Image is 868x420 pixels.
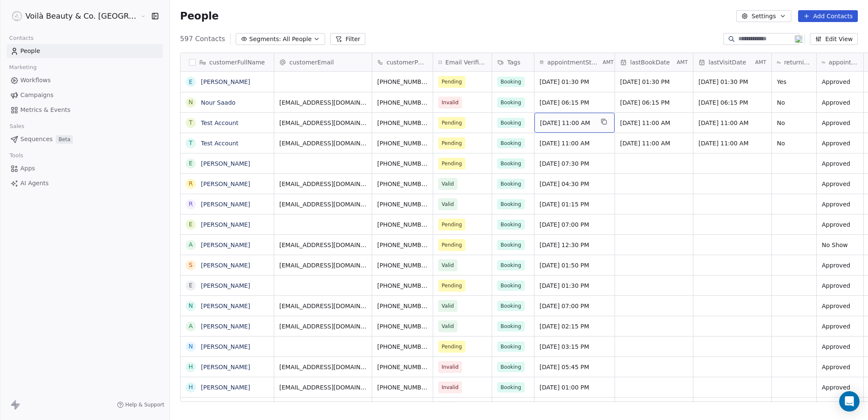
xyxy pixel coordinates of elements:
span: [EMAIL_ADDRESS][DOMAIN_NAME] [279,180,367,188]
span: Invalid [442,383,459,392]
span: [PHONE_NUMBER] [377,139,428,147]
span: [DATE] 01:15 PM [540,200,609,209]
span: Valid [442,261,454,270]
span: Pending [442,139,462,147]
span: Pending [442,159,462,168]
button: Add Contacts [798,10,858,22]
span: AMT [603,59,614,66]
span: AMT [755,59,766,66]
span: [DATE] 01:00 PM [540,383,609,392]
span: [DATE] 01:30 PM [540,78,609,86]
span: Approved [822,322,858,331]
button: Voilà Beauty & Co. [GEOGRAPHIC_DATA] [10,9,134,23]
a: [PERSON_NAME] [201,364,250,370]
span: [PHONE_NUMBER] [377,78,428,86]
a: [PERSON_NAME] [201,242,250,248]
div: grid [181,72,274,402]
div: N [189,301,193,310]
span: [DATE] 11:00 AM [620,119,688,127]
div: T [189,118,193,127]
a: Apps [7,161,163,175]
a: [PERSON_NAME] [201,384,250,391]
span: [DATE] 07:30 PM [540,159,609,168]
span: Approved [822,119,858,127]
div: lastVisitDateAMT [693,53,771,71]
span: Approved [822,159,858,168]
a: Test Account [201,120,239,126]
span: Booking [497,301,525,311]
span: [DATE] 01:30 PM [698,78,766,86]
div: customerEmail [274,53,372,71]
span: [DATE] 04:30 PM [540,180,609,188]
div: N [189,98,193,107]
span: [DATE] 12:30 PM [540,241,609,249]
span: Invalid [442,98,459,107]
a: [PERSON_NAME] [201,221,250,228]
span: Approved [822,78,858,86]
div: R [189,200,193,209]
a: [PERSON_NAME] [201,262,250,269]
div: Email Verification Status [433,53,492,71]
span: Approved [822,220,858,229]
span: [DATE] 03:15 PM [540,342,609,351]
a: [PERSON_NAME] [201,282,250,289]
div: H [189,383,193,392]
span: AMT [677,59,688,66]
span: [DATE] 06:15 PM [698,98,766,107]
div: H [189,362,193,371]
a: Test Account [201,140,239,147]
span: Approved [822,261,858,270]
span: [PHONE_NUMBER] [377,180,428,188]
div: Tags [492,53,534,71]
span: [EMAIL_ADDRESS][DOMAIN_NAME] [279,139,367,147]
span: Metrics & Events [20,106,70,114]
span: Approved [822,180,858,188]
span: [EMAIL_ADDRESS][DOMAIN_NAME] [279,302,367,310]
span: AI Agents [20,179,49,188]
span: [DATE] 06:15 PM [540,98,609,107]
a: Help & Support [117,401,164,408]
div: lastBookDateAMT [615,53,693,71]
span: Email Verification Status [445,58,487,67]
span: [PHONE_NUMBER] [377,98,428,107]
a: [PERSON_NAME] [201,323,250,330]
span: [PHONE_NUMBER] [377,281,428,290]
span: Sequences [20,135,53,144]
span: Booking [497,179,525,189]
span: [EMAIL_ADDRESS][DOMAIN_NAME] [279,383,367,392]
span: All People [283,35,312,44]
a: [PERSON_NAME] [201,181,250,187]
span: [DATE] 07:00 PM [540,302,609,310]
span: lastBookDate [630,58,670,67]
span: [DATE] 11:00 AM [698,139,766,147]
span: Booking [497,77,525,87]
span: [PHONE_NUMBER] [377,241,428,249]
div: E [189,281,192,290]
span: 597 Contacts [180,34,225,44]
span: [DATE] 05:45 PM [540,363,609,371]
span: [PHONE_NUMBER] [377,322,428,331]
span: Booking [497,159,525,169]
div: T [189,139,193,147]
span: [PHONE_NUMBER] [377,159,428,168]
span: [EMAIL_ADDRESS][DOMAIN_NAME] [279,200,367,209]
span: [EMAIL_ADDRESS][DOMAIN_NAME] [279,98,367,107]
span: customerEmail [289,58,334,67]
span: [PHONE_NUMBER] [377,383,428,392]
span: appointmentStartDateTime [547,58,601,67]
div: E [189,159,192,168]
span: [DATE] 02:15 PM [540,322,609,331]
span: No [777,98,811,107]
button: Filter [330,33,365,45]
a: [PERSON_NAME] [201,160,250,167]
button: Settings [736,10,791,22]
span: Booking [497,362,525,372]
span: Approved [822,302,858,310]
span: Valid [442,302,454,310]
span: People [20,47,40,56]
span: returning_Client [784,58,811,67]
div: Open Intercom Messenger [839,391,860,412]
div: E [189,220,192,229]
span: Sales [6,120,28,133]
a: Metrics & Events [7,103,163,117]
